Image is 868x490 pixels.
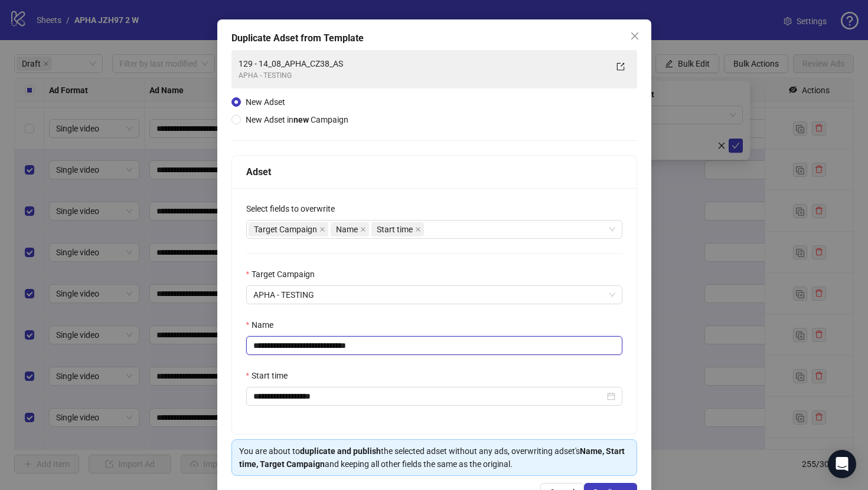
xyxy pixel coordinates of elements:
div: You are about to the selected adset without any ads, overwriting adset's and keeping all other fi... [239,445,629,471]
span: Target Campaign [249,222,328,236]
label: Target Campaign [246,268,322,281]
div: APHA - TESTING [239,70,606,81]
span: APHA - TESTING [253,286,615,304]
strong: duplicate and publish [300,446,381,456]
input: Start time [253,390,605,403]
span: export [616,63,625,71]
label: Start time [246,369,295,382]
div: Open Intercom Messenger [828,450,856,478]
span: close [319,226,325,232]
label: Select fields to overwrite [246,202,342,215]
span: New Adset [246,97,285,107]
span: close [415,226,421,232]
span: close [630,31,639,41]
div: Duplicate Adset from Template [231,31,637,45]
span: Name [331,222,369,236]
label: Name [246,318,281,331]
span: Start time [377,223,413,236]
strong: Name, Start time, Target Campaign [239,446,625,469]
div: 129 - 14_08_APHA_CZ38_AS [239,57,606,70]
span: Target Campaign [254,223,317,236]
div: Adset [246,165,622,179]
strong: new [293,115,309,124]
span: Start time [371,222,424,236]
input: Name [246,336,622,355]
span: New Adset in Campaign [246,115,348,124]
button: Close [625,27,644,45]
span: Name [336,223,358,236]
span: close [360,226,366,232]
